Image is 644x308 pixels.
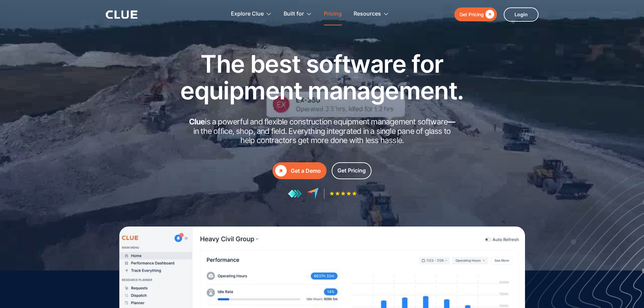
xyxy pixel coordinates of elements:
div: Resources [354,3,389,25]
img: reviews at getapp [288,189,302,198]
a: Get Pricing [332,162,372,179]
strong: Clue [189,117,205,126]
div: Get a Demo [291,167,321,175]
div: Get Pricing [459,10,484,19]
img: reviews at capterra [307,188,319,199]
strong: — [448,117,455,126]
div:  [484,10,494,19]
a: Get a Demo [272,162,327,179]
div:  [275,165,287,176]
a: Login [504,7,539,22]
div: Built for [284,3,304,25]
a: Get Pricing [454,7,497,21]
img: Five-star rating icon [330,191,357,196]
div: Explore Clue [231,3,272,25]
h1: The best software for equipment management. [170,50,474,104]
h2: is a powerful and flexible construction equipment management software in the office, shop, and fi... [187,117,457,145]
div: Resources [354,3,381,25]
div: Explore Clue [231,3,264,25]
div: Get Pricing [337,166,366,175]
div: Built for [284,3,312,25]
a: Pricing [324,3,342,25]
